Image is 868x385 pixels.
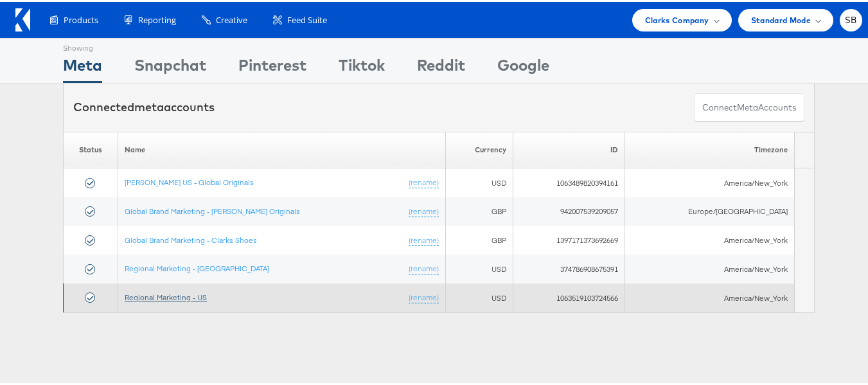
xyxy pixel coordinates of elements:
td: Europe/[GEOGRAPHIC_DATA] [625,195,794,224]
a: (rename) [409,204,439,215]
span: Products [64,12,98,24]
td: 1063519103724566 [513,282,625,310]
a: (rename) [409,175,439,186]
a: Global Brand Marketing - [PERSON_NAME] Originals [125,204,300,214]
td: USD [445,253,513,282]
span: Clarks Company [645,12,709,25]
th: Timezone [625,130,794,166]
a: (rename) [409,233,439,244]
td: USD [445,282,513,310]
th: Name [118,130,446,166]
a: [PERSON_NAME] US - Global Originals [125,175,254,185]
td: 1397171373692669 [513,224,625,253]
td: America/New_York [625,166,794,195]
div: Meta [63,52,102,81]
div: Connected accounts [73,97,215,114]
th: Currency [445,130,513,166]
div: Tiktok [339,52,385,81]
button: ConnectmetaAccounts [694,91,804,120]
th: ID [513,130,625,166]
a: (rename) [409,291,439,301]
div: Google [497,52,549,81]
td: America/New_York [625,253,794,282]
span: Reporting [138,12,176,24]
a: (rename) [409,262,439,273]
a: Regional Marketing - US [125,291,207,300]
span: Creative [216,12,247,24]
div: Reddit [417,52,465,81]
span: Feed Suite [287,12,327,24]
div: Snapchat [134,52,206,81]
td: GBP [445,195,513,224]
a: Global Brand Marketing - Clarks Shoes [125,233,257,243]
span: meta [134,98,164,112]
td: 374786908675391 [513,253,625,282]
th: Status [64,130,118,166]
td: America/New_York [625,282,794,310]
td: 1063489820394161 [513,166,625,195]
a: Regional Marketing - [GEOGRAPHIC_DATA] [125,262,269,271]
span: Standard Mode [751,12,811,25]
span: SB [845,14,857,22]
div: Showing [63,37,102,52]
div: Pinterest [238,52,306,81]
td: USD [445,166,513,195]
td: GBP [445,224,513,253]
span: meta [737,100,758,112]
td: 942007539209057 [513,195,625,224]
td: America/New_York [625,224,794,253]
